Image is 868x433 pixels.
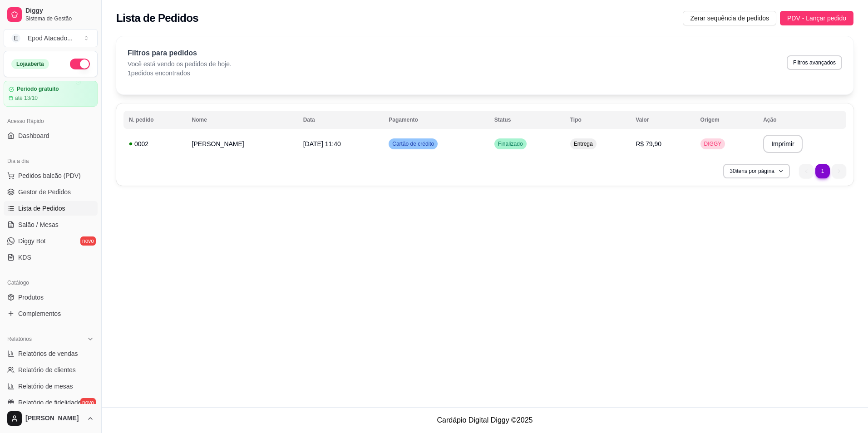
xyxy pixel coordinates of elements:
[4,276,98,290] div: Catálogo
[690,13,769,23] span: Zerar sequência de pedidos
[794,159,851,183] nav: pagination navigation
[128,59,232,69] p: Você está vendo os pedidos de hoje.
[683,11,776,25] button: Zerar sequência de pedidos
[298,111,384,129] th: Data
[7,335,32,343] span: Relatórios
[4,185,98,199] a: Gestor de Pedidos
[128,69,232,78] p: 1 pedidos encontrados
[565,111,631,129] th: Tipo
[695,111,758,129] th: Origem
[496,140,525,148] span: Finalizado
[4,379,98,394] a: Relatório de mesas
[17,86,59,93] article: Período gratuito
[787,55,842,70] button: Filtros avançados
[129,139,181,148] div: 0002
[70,59,90,69] button: Alterar Status
[489,111,565,129] th: Status
[25,15,94,22] span: Sistema de Gestão
[4,217,98,232] a: Salão / Mesas
[11,34,20,43] span: E
[636,140,661,148] span: R$ 79,90
[723,164,790,178] button: 30itens por página
[4,114,98,128] div: Acesso Rápido
[787,13,846,23] span: PDV - Lançar pedido
[18,131,49,140] span: Dashboard
[18,204,65,213] span: Lista de Pedidos
[4,81,98,107] a: Período gratuitoaté 13/10
[4,250,98,265] a: KDS
[18,236,46,246] span: Diggy Bot
[630,111,695,129] th: Valor
[11,59,49,69] div: Loja aberta
[187,111,298,129] th: Nome
[815,164,830,178] li: pagination item 1 active
[4,168,98,183] button: Pedidos balcão (PDV)
[383,111,489,129] th: Pagamento
[4,154,98,168] div: Dia a dia
[390,140,436,148] span: Cartão de crédito
[4,346,98,361] a: Relatórios de vendas
[4,290,98,305] a: Produtos
[18,398,81,407] span: Relatório de fidelidade
[4,363,98,377] a: Relatório de clientes
[25,414,83,423] span: [PERSON_NAME]
[18,365,76,374] span: Relatório de clientes
[4,4,98,25] a: DiggySistema de Gestão
[4,395,98,410] a: Relatório de fidelidadenovo
[303,140,341,148] span: [DATE] 11:40
[25,7,94,15] span: Diggy
[18,293,44,302] span: Produtos
[18,220,59,229] span: Salão / Mesas
[18,309,61,318] span: Complementos
[4,234,98,248] a: Diggy Botnovo
[18,382,73,391] span: Relatório de mesas
[18,187,71,197] span: Gestor de Pedidos
[4,306,98,321] a: Complementos
[4,128,98,143] a: Dashboard
[116,11,198,25] h2: Lista de Pedidos
[18,349,78,358] span: Relatórios de vendas
[123,111,187,129] th: N. pedido
[758,111,846,129] th: Ação
[763,135,803,153] button: Imprimir
[187,131,298,157] td: [PERSON_NAME]
[15,94,38,102] article: até 13/10
[128,48,232,59] p: Filtros para pedidos
[18,253,31,262] span: KDS
[4,29,98,47] button: Select a team
[572,140,595,148] span: Entrega
[4,201,98,216] a: Lista de Pedidos
[702,140,724,148] span: DIGGY
[18,171,81,180] span: Pedidos balcão (PDV)
[780,11,853,25] button: PDV - Lançar pedido
[28,34,73,43] div: Epod Atacado ...
[102,407,868,433] footer: Cardápio Digital Diggy © 2025
[4,408,98,429] button: [PERSON_NAME]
